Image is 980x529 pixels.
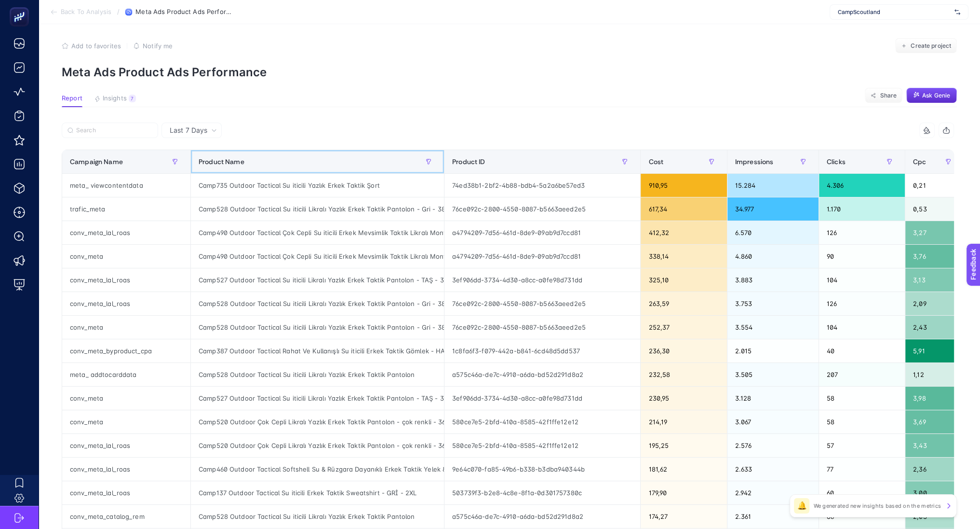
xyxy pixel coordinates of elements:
div: Camp520 Outdoor Çok Cepli Likralı Yazlık Erkek Taktik Pantolon - çok renkli - 36 [191,434,444,457]
div: 15.284 [727,174,819,197]
div: Camp528 Outdoor Tactical Su iticili Likralı Yazlık Erkek Taktik Pantolon - Gri - 38 [191,316,444,339]
div: 1,12 [905,363,964,386]
div: Camp490 Outdoor Tactical Çok Cepli Su iticili Erkek Mevsimlik Taktik Likralı Mont - ANTRASİT - L [191,245,444,268]
div: 2.361 [727,505,819,528]
div: 174,27 [641,505,726,528]
div: meta_ viewcontentdata [62,174,190,197]
div: 230,95 [641,387,726,410]
div: 74ed38b1-2bf2-4b88-bdb4-5a2a6be57ed3 [444,174,640,197]
div: conv_meta [62,245,190,268]
div: 3,13 [905,268,964,292]
div: 325,10 [641,268,726,292]
div: 4.306 [819,174,905,197]
div: 3.505 [727,363,819,386]
div: 58 [819,410,905,433]
div: 2.633 [727,458,819,481]
span: Create project [911,42,951,50]
span: Add to favorites [71,42,121,50]
div: Camp528 Outdoor Tactical Su iticili Likralı Yazlık Erkek Taktik Pantolon [191,363,444,386]
div: 2.015 [727,339,819,362]
div: 232,58 [641,363,726,386]
div: 3,69 [905,410,964,433]
div: conv_meta_lal_roas [62,221,190,244]
div: Camp527 Outdoor Tactical Su iticili Likralı Yazlık Erkek Taktik Pantolon - TAŞ - 33 [191,387,444,410]
input: Search [76,127,152,134]
div: 104 [819,268,905,292]
div: 1.170 [819,197,905,221]
div: 76ce092c-2800-4550-8087-b5663aeed2e5 [444,316,640,339]
div: 2.576 [727,434,819,457]
div: 338,14 [641,245,726,268]
button: Ask Genie [906,88,957,103]
div: conv_meta_lal_roas [62,481,190,504]
div: 3ef906dd-3734-4d30-a8cc-a0fe98d731dd [444,387,640,410]
button: Share [865,88,902,103]
div: 6.570 [727,221,819,244]
div: 0,21 [905,174,964,197]
div: 910,95 [641,174,726,197]
div: a575c46a-de7c-4910-a6da-bd52d291d8a2 [444,505,640,528]
div: Camp137 Outdoor Tactical Su iticili Erkek Taktik Sweatshirt - GRİ - 2XL [191,481,444,504]
span: Report [62,95,82,102]
span: Product Name [199,158,244,166]
div: 77 [819,458,905,481]
div: 214,19 [641,410,726,433]
div: conv_meta [62,387,190,410]
button: Create project [895,38,957,54]
div: a4794209-7d56-461d-8de9-09ab9d7ccd81 [444,245,640,268]
div: 263,59 [641,292,726,315]
div: 4.860 [727,245,819,268]
div: 76ce092c-2800-4550-8087-b5663aeed2e5 [444,292,640,315]
span: CampScoutland [838,8,951,16]
div: 412,32 [641,221,726,244]
div: 34.977 [727,197,819,221]
div: 126 [819,292,905,315]
div: a575c46a-de7c-4910-a6da-bd52d291d8a2 [444,363,640,386]
span: Cost [648,158,663,166]
div: 179,90 [641,481,726,504]
span: Insights [103,95,127,102]
div: conv_meta [62,316,190,339]
span: Cpc [913,158,926,166]
div: 3.067 [727,410,819,433]
div: 5,91 [905,339,964,362]
button: Add to favorites [62,42,121,50]
div: 126 [819,221,905,244]
div: conv_meta_lal_roas [62,268,190,292]
span: Meta Ads Product Ads Performance [135,8,232,16]
img: svg%3e [954,7,960,17]
div: 3,27 [905,221,964,244]
div: 58 [819,387,905,410]
div: 🔔 [794,498,809,514]
div: 181,62 [641,458,726,481]
div: 57 [819,434,905,457]
div: 0,53 [905,197,964,221]
span: Ask Genie [922,92,950,99]
span: / [117,8,120,15]
div: 3,76 [905,245,964,268]
div: 3.128 [727,387,819,410]
div: 40 [819,339,905,362]
div: 3ef906dd-3734-4d30-a8cc-a0fe98d731dd [444,268,640,292]
div: conv_meta_lal_roas [62,458,190,481]
div: Camp460 Outdoor Tactical Softshell Su & Rüzgara Dayanıklı Erkek Taktik Yelek & Mont - BEJ - 2XL [191,458,444,481]
span: Last 7 Days [170,125,207,135]
div: a4794209-7d56-461d-8de9-09ab9d7ccd81 [444,221,640,244]
span: Clicks [827,158,846,166]
div: 2,43 [905,316,964,339]
div: Camp527 Outdoor Tactical Su iticili Likralı Yazlık Erkek Taktik Pantolon - TAŞ - 33 [191,268,444,292]
div: 3,98 [905,387,964,410]
span: Impressions [735,158,774,166]
div: 195,25 [641,434,726,457]
span: Feedback [6,3,37,11]
div: Camp528 Outdoor Tactical Su iticili Likralı Yazlık Erkek Taktik Pantolon - Gri - 38 [191,197,444,221]
div: Camp528 Outdoor Tactical Su iticili Likralı Yazlık Erkek Taktik Pantolon [191,505,444,528]
div: meta_ addtocarddata [62,363,190,386]
div: 2,36 [905,458,964,481]
div: 236,30 [641,339,726,362]
div: 617,34 [641,197,726,221]
div: Camp528 Outdoor Tactical Su iticili Likralı Yazlık Erkek Taktik Pantolon - Gri - 38 [191,292,444,315]
span: Campaign Name [70,158,123,166]
div: 3.883 [727,268,819,292]
div: 60 [819,481,905,504]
